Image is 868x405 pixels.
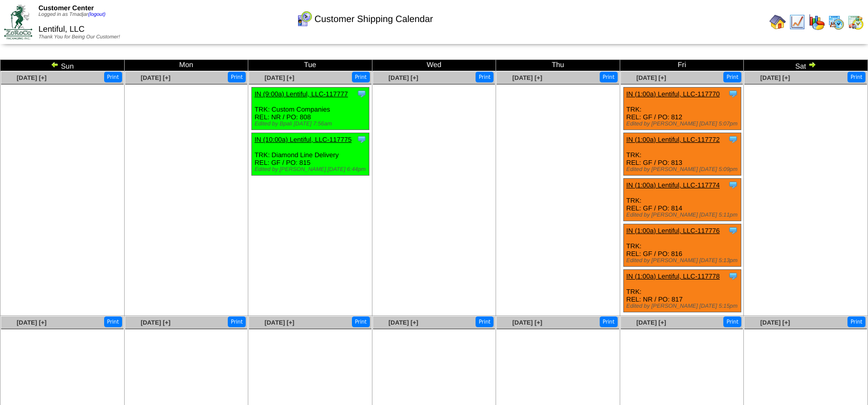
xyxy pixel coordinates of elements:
[744,60,868,71] td: Sat
[357,89,367,99] img: Tooltip
[38,12,106,17] span: Logged in as Tmadjar
[760,319,790,326] a: [DATE] [+]
[248,60,372,71] td: Tue
[626,272,720,280] a: IN (1:00a) Lentiful, LLC-117778
[626,258,741,264] div: Edited by [PERSON_NAME] [DATE] 5:13pm
[254,166,369,173] div: Edited by [PERSON_NAME] [DATE] 6:44pm
[728,89,738,99] img: Tooltip
[828,14,844,30] img: calendarprod.gif
[17,74,47,81] a: [DATE] [+]
[847,72,865,82] button: Print
[228,72,246,82] button: Print
[228,316,246,327] button: Print
[626,90,720,98] a: IN (1:00a) Lentiful, LLC-117770
[626,227,720,235] a: IN (1:00a) Lentiful, LLC-117776
[623,179,741,221] div: TRK: REL: GF / PO: 814
[254,90,348,98] a: IN (9:00a) Lentiful, LLC-117777
[51,60,59,69] img: arrowleft.gif
[847,14,864,30] img: calendarinout.gif
[124,60,248,71] td: Mon
[626,121,741,127] div: Edited by [PERSON_NAME] [DATE] 5:07pm
[847,316,865,327] button: Print
[626,212,741,218] div: Edited by [PERSON_NAME] [DATE] 5:11pm
[496,60,620,71] td: Thu
[372,60,496,71] td: Wed
[808,14,825,30] img: graph.gif
[388,74,418,81] a: [DATE] [+]
[600,316,618,327] button: Print
[770,14,786,30] img: home.gif
[626,136,720,143] a: IN (1:00a) Lentiful, LLC-117772
[141,74,170,81] a: [DATE] [+]
[1,60,125,71] td: Sun
[728,134,738,144] img: Tooltip
[512,74,542,81] a: [DATE] [+]
[728,271,738,281] img: Tooltip
[265,319,294,326] a: [DATE] [+]
[141,319,170,326] a: [DATE] [+]
[4,5,32,39] img: ZoRoCo_Logo(Green%26Foil)%20jpg.webp
[760,74,790,81] a: [DATE] [+]
[352,316,370,327] button: Print
[626,303,741,309] div: Edited by [PERSON_NAME] [DATE] 5:15pm
[38,25,85,34] span: Lentiful, LLC
[38,34,120,40] span: Thank You for Being Our Customer!
[252,133,369,176] div: TRK: Diamond Line Delivery REL: GF / PO: 815
[808,60,816,69] img: arrowright.gif
[636,74,666,81] a: [DATE] [+]
[728,225,738,236] img: Tooltip
[512,319,542,326] a: [DATE] [+]
[476,316,494,327] button: Print
[88,12,106,17] a: (logout)
[104,316,122,327] button: Print
[254,121,369,127] div: Edited by Bpali [DATE] 7:56am
[623,88,741,130] div: TRK: REL: GF / PO: 812
[723,72,741,82] button: Print
[789,14,805,30] img: line_graph.gif
[636,319,666,326] a: [DATE] [+]
[254,136,351,143] a: IN (10:00a) Lentiful, LLC-117775
[626,166,741,173] div: Edited by [PERSON_NAME] [DATE] 5:09pm
[626,181,720,189] a: IN (1:00a) Lentiful, LLC-117774
[723,316,741,327] button: Print
[314,14,433,25] span: Customer Shipping Calendar
[623,270,741,312] div: TRK: REL: NR / PO: 817
[388,319,418,326] a: [DATE] [+]
[600,72,618,82] button: Print
[476,72,494,82] button: Print
[17,319,47,326] a: [DATE] [+]
[265,74,294,81] a: [DATE] [+]
[620,60,744,71] td: Fri
[623,133,741,176] div: TRK: REL: GF / PO: 813
[623,224,741,267] div: TRK: REL: GF / PO: 816
[104,72,122,82] button: Print
[252,88,369,130] div: TRK: Custom Companies REL: NR / PO: 808
[38,4,94,12] span: Customer Center
[728,180,738,190] img: Tooltip
[352,72,370,82] button: Print
[357,134,367,144] img: Tooltip
[296,11,312,27] img: calendarcustomer.gif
